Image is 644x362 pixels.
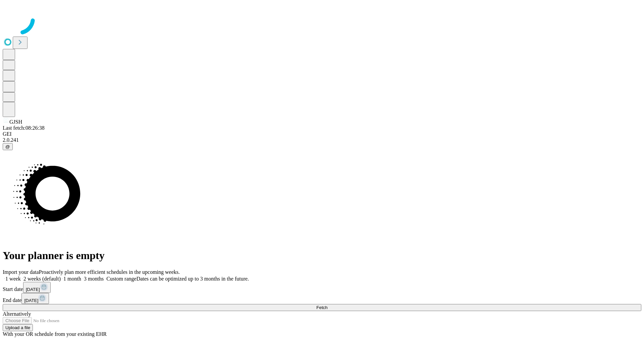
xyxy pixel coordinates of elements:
[3,125,45,131] span: Last fetch: 08:26:38
[3,324,33,331] button: Upload a file
[5,144,10,149] span: @
[3,269,39,275] span: Import your data
[9,119,22,125] span: GJSH
[3,282,641,293] div: Start date
[21,293,49,304] button: [DATE]
[106,276,136,282] span: Custom range
[39,269,180,275] span: Proactively plan more efficient schedules in the upcoming weeks.
[3,331,107,337] span: With your OR schedule from your existing EHR
[3,311,31,317] span: Alternatively
[24,298,38,303] span: [DATE]
[23,282,51,293] button: [DATE]
[3,304,641,311] button: Fetch
[316,305,327,310] span: Fetch
[3,131,641,137] div: GEI
[84,276,104,282] span: 3 months
[23,276,61,282] span: 2 weeks (default)
[3,143,13,150] button: @
[137,276,249,282] span: Dates can be optimized up to 3 months in the future.
[3,137,641,143] div: 2.0.241
[63,276,81,282] span: 1 month
[3,249,641,262] h1: Your planner is empty
[5,276,21,282] span: 1 week
[3,293,641,304] div: End date
[26,287,40,292] span: [DATE]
